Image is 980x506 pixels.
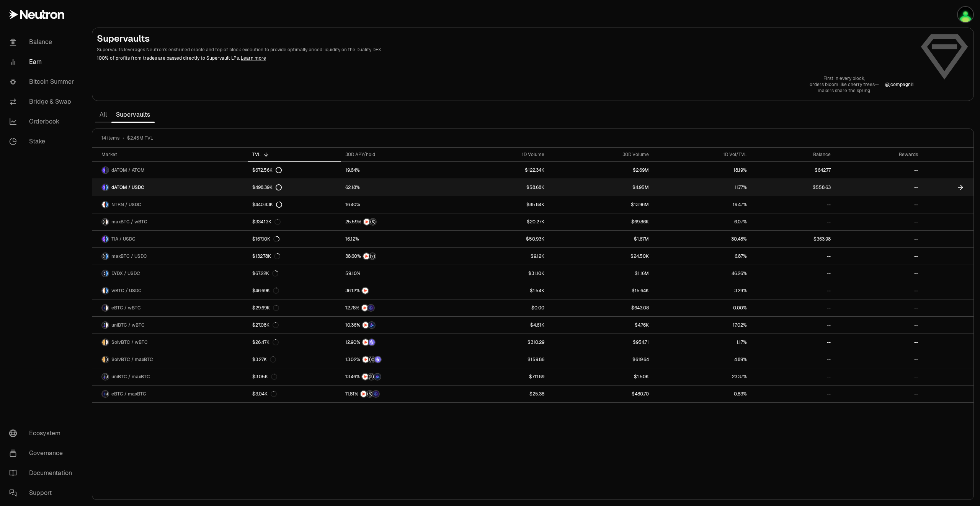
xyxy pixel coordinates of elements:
a: TIA LogoUSDC LogoTIA / USDC [92,231,248,247]
a: 3.29% [653,282,752,299]
a: $58.68K [453,179,549,196]
span: eBTC / wBTC [111,305,141,311]
img: dATOM Logo [102,184,105,190]
span: uniBTC / wBTC [111,322,145,328]
span: dATOM / USDC [111,184,144,190]
img: USDC Logo [106,288,108,294]
img: USDC Logo [106,253,108,259]
img: NTRN [364,219,370,225]
a: Earn [3,52,83,72]
img: USDC Logo [106,236,108,242]
a: Supervaults [111,107,155,122]
a: 19.47% [653,196,752,213]
span: TIA / USDC [111,236,136,242]
a: 6.87% [653,248,752,265]
a: Learn more [241,55,266,61]
a: 11.77% [653,179,752,196]
div: $3.05K [252,374,277,380]
a: uniBTC LogowBTC LogouniBTC / wBTC [92,317,248,334]
img: maxBTC Logo [102,219,105,225]
img: uniBTC Logo [102,374,105,380]
img: wBTC Logo [106,322,108,328]
span: NTRN / USDC [111,202,141,208]
a: -- [751,351,835,368]
div: $67.22K [252,270,278,277]
img: Structured Points [368,374,374,380]
div: Market [101,151,243,158]
a: NTRNSolv Points [341,334,454,351]
a: -- [835,265,923,282]
div: $29.69K [252,305,279,311]
img: dATOM Logo [102,167,105,173]
a: -- [751,282,835,299]
a: $27.08K [248,317,340,334]
a: -- [835,248,923,265]
a: 23.37% [653,368,752,385]
button: NTRNStructured PointsSolv Points [345,356,449,363]
div: 1D Volume [458,151,544,158]
a: -- [835,231,923,247]
img: maxBTC Logo [106,391,108,397]
a: $3.04K [248,386,340,402]
a: NTRN [341,282,454,299]
a: -- [835,213,923,230]
div: $672.56K [252,167,282,173]
a: $334.13K [248,213,340,230]
a: $498.39K [248,179,340,196]
a: $0.00 [453,299,549,316]
a: -- [751,213,835,230]
a: dATOM LogoATOM LogodATOM / ATOM [92,162,248,179]
a: 46.26% [653,265,752,282]
img: uniBTC Logo [102,322,105,328]
img: NTRN [363,356,369,363]
img: Solv Points [375,356,381,363]
div: $167.10K [252,236,279,242]
a: uniBTC LogomaxBTC LogouniBTC / maxBTC [92,368,248,385]
img: maxBTC Logo [106,374,108,380]
a: 0.83% [653,386,752,402]
img: maxBTC Logo [106,356,108,363]
button: NTRNStructured PointsBedrock Diamonds [345,373,449,381]
img: eBTC Logo [102,305,105,311]
img: NTRN [363,253,369,259]
span: dATOM / ATOM [111,167,145,173]
a: -- [835,282,923,299]
img: Bedrock Diamonds [369,322,375,328]
a: $25.38 [453,386,549,402]
span: 14 items [101,135,119,141]
a: 6.07% [653,213,752,230]
a: $711.89 [453,368,549,385]
p: orders bloom like cherry trees— [810,81,879,88]
a: -- [751,386,835,402]
span: $2.45M TVL [127,135,153,141]
a: Bridge & Swap [3,92,83,112]
a: $24.50K [549,248,653,265]
img: wBTC Logo [106,339,108,345]
a: -- [751,248,835,265]
a: 30.48% [653,231,752,247]
a: -- [835,299,923,316]
a: 4.89% [653,351,752,368]
a: Support [3,483,83,503]
a: NTRNStructured Points [341,248,454,265]
a: 17.02% [653,317,752,334]
a: maxBTC LogowBTC LogomaxBTC / wBTC [92,213,248,230]
img: maxBTC Logo [102,253,105,259]
div: 1D Vol/TVL [658,151,747,158]
a: $558.63 [751,179,835,196]
a: $1.50K [549,368,653,385]
a: SolvBTC LogomaxBTC LogoSolvBTC / maxBTC [92,351,248,368]
a: NTRNBedrock Diamonds [341,317,454,334]
h2: Supervaults [97,33,914,45]
a: $2.69M [549,162,653,179]
a: Orderbook [3,112,83,132]
div: Rewards [840,151,918,158]
a: 1.17% [653,334,752,351]
a: NTRNEtherFi Points [341,299,454,316]
a: 0.00% [653,299,752,316]
a: DYDX LogoUSDC LogoDYDX / USDC [92,265,248,282]
a: -- [835,351,923,368]
img: NTRN [362,305,368,311]
a: Balance [3,32,83,52]
a: -- [751,368,835,385]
